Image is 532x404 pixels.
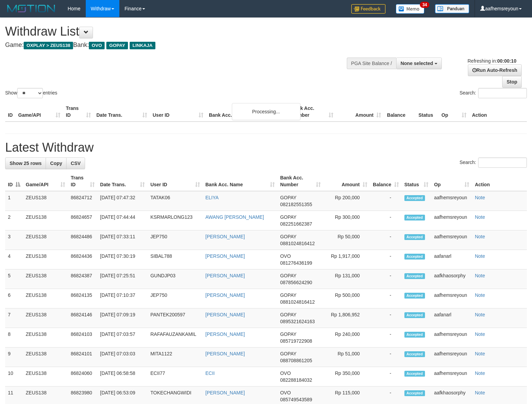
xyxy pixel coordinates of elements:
th: Date Trans.: activate to sort column ascending [97,172,148,191]
td: [DATE] 07:10:37 [97,289,148,308]
td: 5 [5,269,23,289]
a: Copy [46,157,67,169]
button: None selected [396,58,442,69]
td: Rp 300,000 [323,211,370,230]
td: aafhemsreyoun [431,211,472,230]
a: Note [475,214,485,220]
input: Search: [478,157,527,168]
div: PGA Site Balance / [347,58,396,69]
td: 1 [5,191,23,211]
th: Game/API: activate to sort column ascending [23,172,68,191]
td: Rp 240,000 [323,328,370,348]
td: aafhemsreyoun [431,328,472,348]
td: 86824146 [68,308,97,328]
td: 6 [5,289,23,308]
span: Accepted [404,273,425,279]
span: Copy 082182551355 to clipboard [280,202,312,207]
span: Accepted [404,332,425,338]
span: OVO [280,370,291,376]
td: 86824657 [68,211,97,230]
a: [PERSON_NAME] [205,292,245,298]
a: [PERSON_NAME] [205,234,245,239]
td: ZEUS138 [23,250,68,269]
span: Accepted [404,351,425,357]
a: [PERSON_NAME] [205,390,245,395]
img: Button%20Memo.svg [396,4,425,14]
label: Show entries [5,88,57,98]
td: aafhemsreyoun [431,348,472,367]
img: MOTION_logo.png [5,3,57,14]
span: GOPAY [280,292,296,298]
a: Note [475,351,485,356]
span: Accepted [404,254,425,260]
span: GOPAY [280,234,296,239]
td: aafhemsreyoun [431,289,472,308]
a: [PERSON_NAME] [205,273,245,278]
span: Accepted [404,390,425,396]
th: Date Trans. [94,102,150,122]
span: Copy 088708861205 to clipboard [280,358,312,363]
td: [DATE] 07:09:19 [97,308,148,328]
input: Search: [478,88,527,98]
span: LINKAJA [130,42,155,49]
span: Copy 087856624290 to clipboard [280,280,312,285]
td: Rp 131,000 [323,269,370,289]
td: [DATE] 07:03:03 [97,348,148,367]
td: JEP750 [147,230,202,250]
th: Status [416,102,439,122]
span: OXPLAY > ZEUS138 [24,42,73,49]
h1: Withdraw List [5,25,348,38]
th: Op [439,102,469,122]
td: ZEUS138 [23,348,68,367]
td: ZEUS138 [23,230,68,250]
td: - [370,308,402,328]
td: ZEUS138 [23,328,68,348]
span: Accepted [404,215,425,220]
h1: Latest Withdraw [5,141,527,154]
td: [DATE] 07:47:32 [97,191,148,211]
span: Accepted [404,195,425,201]
td: - [370,367,402,387]
th: Game/API [15,102,63,122]
th: Bank Acc. Name [206,102,288,122]
td: 86824712 [68,191,97,211]
th: ID [5,102,15,122]
th: ID: activate to sort column descending [5,172,23,191]
td: SIBAL788 [147,250,202,269]
td: aafanarl [431,250,472,269]
a: [PERSON_NAME] [205,312,245,317]
td: ZEUS138 [23,191,68,211]
td: [DATE] 07:03:57 [97,328,148,348]
td: 86824135 [68,289,97,308]
td: 8 [5,328,23,348]
td: Rp 200,000 [323,191,370,211]
span: Copy 0881024816412 to clipboard [280,241,315,246]
span: None selected [401,61,433,66]
span: Accepted [404,312,425,318]
td: ZEUS138 [23,367,68,387]
td: [DATE] 07:44:44 [97,211,148,230]
span: Copy 082251662387 to clipboard [280,221,312,227]
span: Accepted [404,371,425,377]
td: - [370,348,402,367]
a: Note [475,370,485,376]
td: Rp 500,000 [323,289,370,308]
td: 9 [5,348,23,367]
th: Action [472,172,527,191]
span: GOPAY [280,331,296,337]
span: GOPAY [280,214,296,220]
span: Copy 0895321624163 to clipboard [280,319,315,324]
td: 86824101 [68,348,97,367]
th: Trans ID [63,102,94,122]
td: KSRMARLONG123 [147,211,202,230]
td: 10 [5,367,23,387]
td: - [370,191,402,211]
th: Bank Acc. Number [288,102,336,122]
td: 86824060 [68,367,97,387]
span: OVO [89,42,105,49]
span: Copy 081276436199 to clipboard [280,260,312,266]
th: Trans ID: activate to sort column ascending [68,172,97,191]
a: Note [475,234,485,239]
a: Run Auto-Refresh [468,64,522,76]
td: Rp 1,806,952 [323,308,370,328]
